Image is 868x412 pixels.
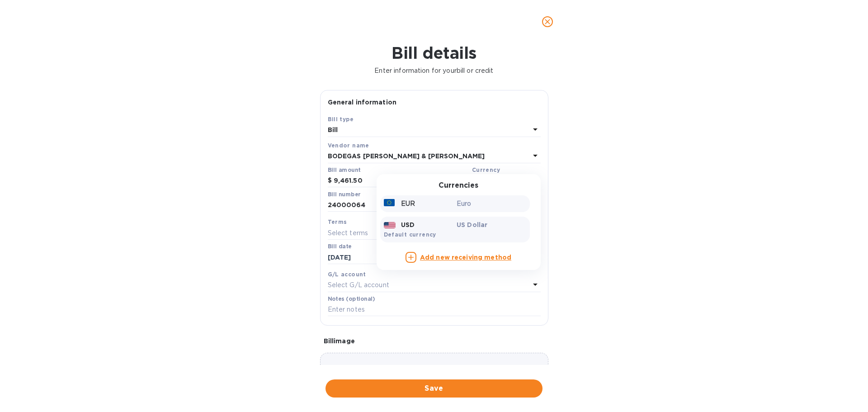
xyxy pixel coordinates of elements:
[328,271,366,278] b: G/L account
[328,228,368,238] p: Select terms
[328,199,541,212] input: Enter bill number
[457,199,526,208] p: Euro
[537,11,558,33] button: close
[7,43,861,62] h1: Bill details
[457,220,526,229] p: US Dollar
[472,166,500,173] b: Currency
[401,199,415,208] p: EUR
[328,142,369,149] b: Vendor name
[333,383,535,394] span: Save
[328,251,413,264] input: Select date
[328,192,360,197] label: Bill number
[328,218,347,225] b: Terms
[439,181,478,190] h3: Currencies
[328,174,334,188] div: $
[328,280,389,290] p: Select G/L account
[328,244,352,250] label: Bill date
[328,167,360,173] label: Bill amount
[7,66,861,76] p: Enter information for your bill or credit
[325,379,542,398] button: Save
[328,99,397,106] b: General information
[384,231,436,238] b: Default currency
[328,296,375,302] label: Notes (optional)
[324,336,545,346] p: Bill image
[328,303,541,317] input: Enter notes
[420,254,511,261] b: Add new receiving method
[384,222,396,228] img: USD
[328,152,485,160] b: BODEGAS [PERSON_NAME] & [PERSON_NAME]
[328,126,338,133] b: Bill
[334,174,468,188] input: $ Enter bill amount
[328,116,354,123] b: Bill type
[401,220,415,229] p: USD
